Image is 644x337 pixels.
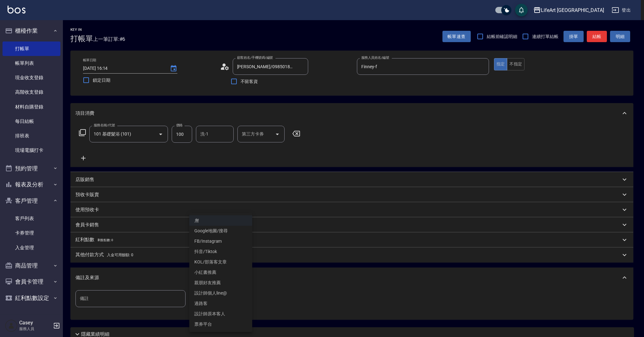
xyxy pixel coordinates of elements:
em: 無 [194,217,199,224]
li: 抖音/Tiktok [189,246,252,257]
li: 票券平台 [189,319,252,329]
li: 設計師個人line@ [189,288,252,298]
li: 過路客 [189,298,252,309]
li: 小紅書推薦 [189,267,252,278]
li: FB/Instagram [189,236,252,246]
li: 親朋好友推薦 [189,278,252,288]
li: KOL/部落客文章 [189,257,252,267]
li: Google地圖/搜尋 [189,226,252,236]
li: 設計師原本客人 [189,309,252,319]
